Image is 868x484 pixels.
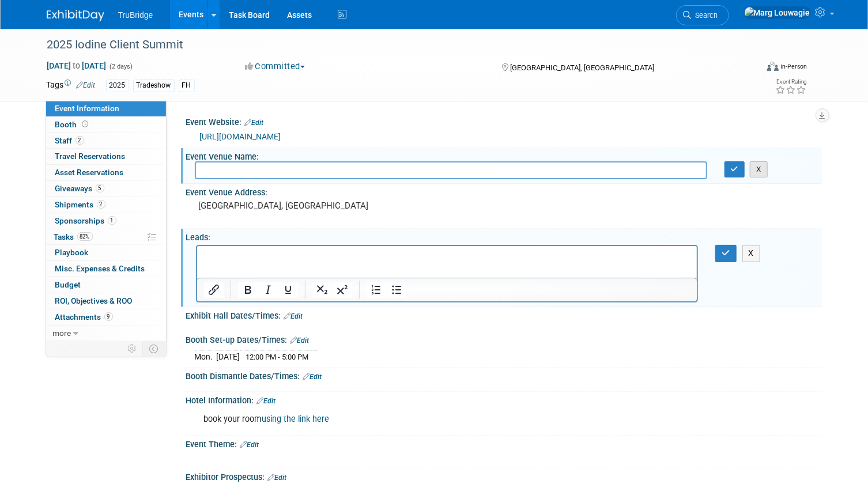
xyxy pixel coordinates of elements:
a: [URL][DOMAIN_NAME] [200,132,281,141]
button: Bold [237,282,257,298]
div: Booth Set-up Dates/Times: [186,331,822,346]
a: Edit [268,474,287,482]
a: Edit [303,373,322,381]
span: 2 [76,136,84,145]
a: Budget [46,277,166,293]
span: to [71,61,82,70]
div: Event Rating [776,79,807,85]
div: 2025 [106,80,129,92]
div: Hotel Information: [186,392,822,407]
span: Tasks [54,232,93,241]
div: Event Website: [186,114,822,128]
a: using the link here [262,414,330,424]
span: [DATE] [DATE] [47,60,107,71]
a: Shipments2 [46,197,166,213]
span: Budget [55,280,81,289]
span: Travel Reservations [55,152,126,161]
span: 12:00 PM - 5:00 PM [246,353,309,361]
img: Marg Louwagie [744,6,811,19]
div: Exhibitor Prospectus: [186,468,822,483]
div: Booth Dismantle Dates/Times: [186,368,822,383]
a: Attachments9 [46,309,166,325]
span: (2 days) [109,63,133,70]
div: FH [179,80,195,92]
button: Insert/edit link [204,282,224,298]
span: Asset Reservations [55,168,124,177]
td: [DATE] [217,351,240,363]
span: Misc. Expenses & Credits [55,264,145,273]
td: Toggle Event Tabs [142,341,166,356]
button: X [750,161,768,177]
a: Travel Reservations [46,149,166,164]
div: Event Theme: [186,436,822,451]
span: Giveaways [55,184,104,193]
a: Edit [77,81,96,89]
span: [GEOGRAPHIC_DATA], [GEOGRAPHIC_DATA] [510,63,654,72]
a: Event Information [46,101,166,116]
div: 2025 Iodine Client Summit [43,35,743,55]
img: ExhibitDay [47,10,104,21]
a: more [46,326,166,341]
a: Edit [257,397,276,405]
a: Asset Reservations [46,165,166,180]
span: Booth [55,120,91,129]
a: Edit [240,441,259,449]
span: 1 [108,216,116,225]
a: Sponsorships1 [46,213,166,229]
span: Staff [55,136,84,145]
a: Giveaways5 [46,181,166,196]
a: Edit [290,336,310,345]
button: Committed [241,60,310,73]
a: Search [676,5,729,25]
span: Shipments [55,200,105,209]
span: more [53,328,71,338]
span: ROI, Objectives & ROO [55,296,133,305]
a: Misc. Expenses & Credits [46,261,166,277]
a: Tasks82% [46,229,166,245]
a: Booth [46,117,166,133]
td: Tags [47,79,96,92]
button: Numbered list [366,282,386,298]
button: Italic [258,282,277,298]
span: 82% [77,232,93,241]
div: In-Person [780,62,807,71]
span: Attachments [55,312,113,322]
span: Playbook [55,248,89,257]
button: Underline [278,282,297,298]
div: Exhibit Hall Dates/Times: [186,307,822,322]
span: Sponsorships [55,216,116,225]
div: Event Venue Address: [186,184,822,198]
span: Search [692,11,718,20]
button: X [742,245,761,262]
div: Event Format [695,60,807,77]
div: Event Venue Name: [186,148,822,162]
a: Playbook [46,245,166,260]
a: Staff2 [46,133,166,149]
span: TruBridge [118,10,153,20]
span: 9 [104,312,113,321]
button: Bullet list [386,282,406,298]
span: Booth not reserved yet [80,120,91,128]
div: Tradeshow [133,80,175,92]
button: Superscript [332,282,352,298]
a: Edit [284,312,303,320]
pre: [GEOGRAPHIC_DATA], [GEOGRAPHIC_DATA] [199,201,439,211]
td: Personalize Event Tab Strip [123,341,143,356]
iframe: Rich Text Area [197,246,697,278]
a: ROI, Objectives & ROO [46,293,166,309]
img: Format-Inperson.png [767,62,779,71]
span: Event Information [55,104,120,113]
span: 2 [97,200,105,209]
a: Edit [245,119,264,127]
td: Mon. [195,351,217,363]
span: 5 [96,184,104,192]
button: Subscript [312,282,331,298]
div: book your room [196,408,699,431]
div: Leads: [186,229,822,243]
